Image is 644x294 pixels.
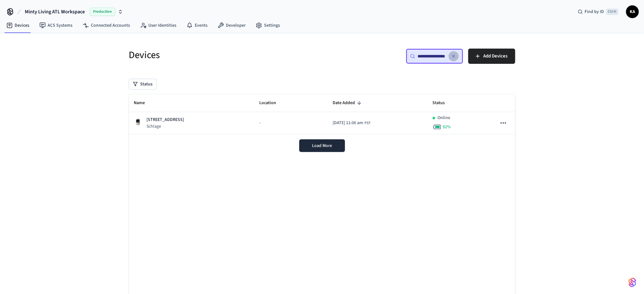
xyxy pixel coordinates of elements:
[433,98,453,108] span: Status
[443,124,451,130] span: 92 %
[484,52,508,60] span: Add Devices
[134,98,153,108] span: Name
[34,20,78,31] a: ACS Systems
[299,139,345,152] button: Load More
[312,143,332,149] span: Load More
[260,98,285,108] span: Location
[606,9,619,15] span: Ctrl K
[333,120,363,126] span: [DATE] 11:06 am
[1,20,34,31] a: Devices
[333,120,371,126] div: Asia/Manila
[573,6,624,17] div: Find by IDCtrl K
[438,115,451,121] p: Online
[181,20,213,31] a: Events
[147,123,184,130] p: Schlage
[129,79,157,89] button: Status
[333,98,363,108] span: Date Added
[147,117,184,123] p: [STREET_ADDRESS]
[213,20,251,31] a: Developer
[251,20,285,31] a: Settings
[626,5,639,18] button: KA
[260,120,261,126] span: -
[468,49,515,64] button: Add Devices
[25,8,85,16] span: Minty Living ATL Workspace
[365,120,371,126] span: PST
[627,6,638,17] span: KA
[78,20,135,31] a: Connected Accounts
[90,8,115,16] span: Production
[135,20,181,31] a: User Identities
[129,94,515,134] table: sticky table
[585,9,604,15] span: Find by ID
[129,49,318,62] h5: Devices
[629,277,636,288] img: SeamLogoGradient.69752ec5.svg
[134,118,142,126] img: Schlage Sense Smart Deadbolt with Camelot Trim, Front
